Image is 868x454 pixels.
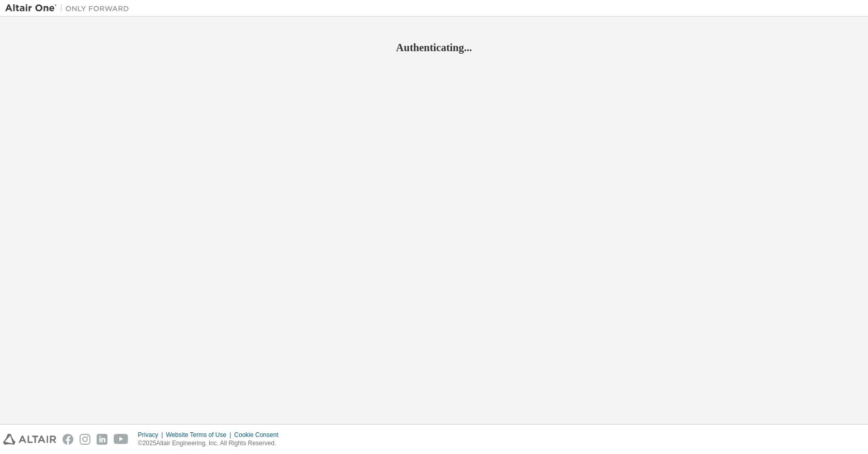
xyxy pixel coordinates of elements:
[97,434,107,445] img: linkedin.svg
[3,434,56,445] img: altair_logo.svg
[234,431,284,439] div: Cookie Consent
[138,431,166,439] div: Privacy
[166,431,234,439] div: Website Terms of Use
[5,3,134,13] img: Altair One
[80,434,90,445] img: instagram.svg
[114,434,129,445] img: youtube.svg
[63,434,73,445] img: facebook.svg
[5,41,863,54] h2: Authenticating...
[138,439,285,448] p: © 2025 Altair Engineering, Inc. All Rights Reserved.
